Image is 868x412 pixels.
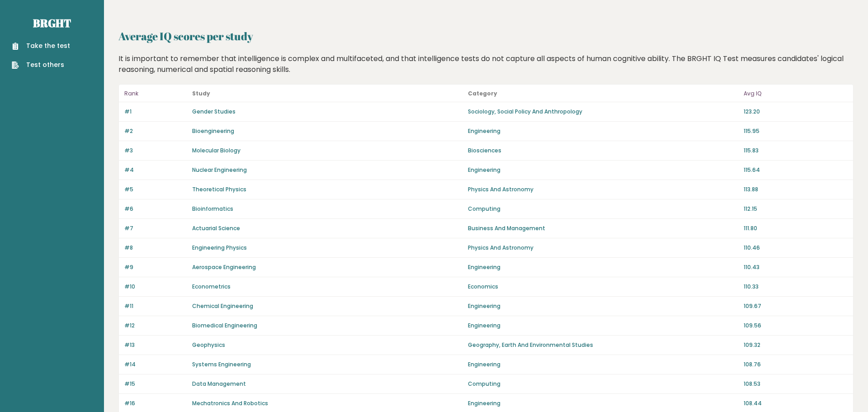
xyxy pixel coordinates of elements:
a: Econometrics [192,283,231,290]
p: #5 [124,185,187,194]
p: 109.32 [744,341,848,349]
p: Economics [468,283,738,291]
a: Data Management [192,380,246,388]
p: #12 [124,322,187,330]
a: Bioengineering [192,127,234,135]
a: Molecular Biology [192,147,241,154]
p: #6 [124,205,187,213]
p: Geography, Earth And Environmental Studies [468,341,738,349]
p: 110.46 [744,244,848,252]
p: 115.64 [744,166,848,174]
a: Test others [12,60,70,70]
p: Engineering [468,166,738,174]
p: 108.53 [744,380,848,388]
p: #13 [124,341,187,349]
p: Avg IQ [744,88,848,99]
p: #8 [124,244,187,252]
a: Actuarial Science [192,224,240,232]
a: Geophysics [192,341,225,349]
a: Theoretical Physics [192,185,246,193]
b: Category [468,90,497,97]
b: Study [192,90,210,97]
p: #3 [124,147,187,155]
p: #2 [124,127,187,135]
h2: Average IQ scores per study [118,28,854,44]
div: It is important to remember that intelligence is complex and multifaceted, and that intelligence ... [115,53,857,75]
a: Mechatronics And Robotics [192,399,268,407]
p: 115.95 [744,127,848,135]
p: 115.83 [744,147,848,155]
p: Engineering [468,263,738,271]
p: 112.15 [744,205,848,213]
p: Engineering [468,399,738,407]
p: Computing [468,205,738,213]
p: #16 [124,399,187,407]
p: Sociology, Social Policy And Anthropology [468,108,738,116]
p: Engineering [468,302,738,310]
p: 108.76 [744,360,848,369]
p: #4 [124,166,187,174]
p: #10 [124,283,187,291]
a: Bioinformatics [192,205,233,213]
p: #9 [124,263,187,271]
p: Engineering [468,360,738,369]
p: 110.43 [744,263,848,271]
p: Engineering [468,322,738,330]
a: Systems Engineering [192,360,251,368]
a: Biomedical Engineering [192,322,257,329]
p: 108.44 [744,399,848,407]
p: Engineering [468,127,738,135]
p: #1 [124,108,187,116]
a: Chemical Engineering [192,302,253,310]
p: Rank [124,88,187,99]
a: Brght [33,16,71,30]
p: 109.56 [744,322,848,330]
a: Aerospace Engineering [192,263,256,271]
p: Biosciences [468,147,738,155]
p: Computing [468,380,738,388]
p: #11 [124,302,187,310]
p: #7 [124,224,187,232]
a: Gender Studies [192,108,236,115]
p: 111.80 [744,224,848,232]
p: #14 [124,360,187,369]
p: 110.33 [744,283,848,291]
p: Physics And Astronomy [468,244,738,252]
p: Physics And Astronomy [468,185,738,194]
a: Engineering Physics [192,244,247,251]
a: Nuclear Engineering [192,166,247,174]
p: 113.88 [744,185,848,194]
a: Take the test [12,41,70,51]
p: 109.67 [744,302,848,310]
p: 123.20 [744,108,848,116]
p: Business And Management [468,224,738,232]
p: #15 [124,380,187,388]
